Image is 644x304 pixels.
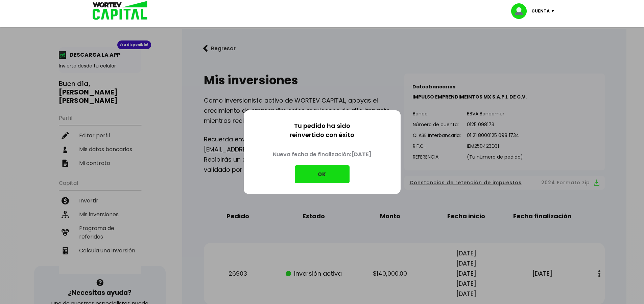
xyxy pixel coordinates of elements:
[531,6,550,16] p: Cuenta
[266,145,378,165] p: Nueva fecha de finalización:
[550,10,559,12] img: icon-down
[288,121,356,145] p: Tu pedido ha sido reinvertido con éxito
[295,165,350,183] button: OK
[351,150,372,158] b: [DATE]
[511,3,531,19] img: profile-image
